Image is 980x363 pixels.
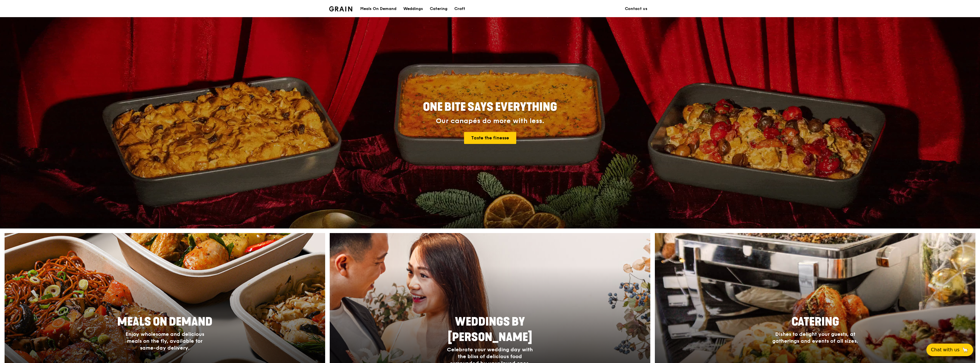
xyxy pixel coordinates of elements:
div: Craft [454,0,465,17]
button: Chat with us🦙 [926,344,973,356]
div: Weddings [403,0,423,17]
span: ONE BITE SAYS EVERYTHING [423,100,557,114]
a: Craft [451,0,469,17]
a: Catering [426,0,451,17]
a: Weddings [400,0,426,17]
div: Our canapés do more with less. [387,117,593,125]
span: Chat with us [931,346,959,353]
div: Catering [430,0,448,17]
span: Enjoy wholesome and delicious meals on the fly, available for same-day delivery. [125,331,204,351]
a: Taste the finesse [464,132,516,144]
span: Catering [791,315,839,329]
span: 🦙 [962,346,969,353]
span: Dishes to delight your guests, at gatherings and events of all sizes. [772,331,858,344]
img: Grain [329,6,352,11]
div: Meals On Demand [360,0,396,17]
a: Contact us [621,0,651,17]
span: Meals On Demand [117,315,212,329]
span: Weddings by [PERSON_NAME] [448,315,532,344]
